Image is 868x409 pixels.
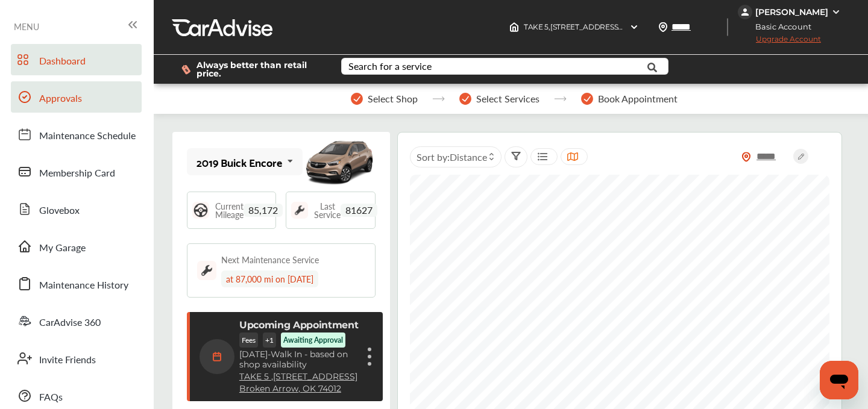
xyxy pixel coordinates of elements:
[39,128,136,144] span: Maintenance Schedule
[476,93,539,104] span: Select Services
[11,119,142,150] a: Maintenance Schedule
[11,305,142,337] a: CarAdvise 360
[197,61,322,78] span: Always better than retail price.
[738,5,752,19] img: jVpblrzwTbfkPYzPPzSLxeg0AAAAASUVORK5CYII=
[11,193,142,225] a: Glovebox
[11,156,142,187] a: Membership Card
[417,150,487,164] span: Sort by :
[755,7,828,17] div: [PERSON_NAME]
[741,152,751,162] img: location_vector_orange.38f05af8.svg
[192,202,209,219] img: steering_logo
[14,22,39,31] span: MENU
[831,7,841,17] img: WGsFRI8htEPBVLJbROoPRyZpYNWhNONpIPPETTm6eUC0GeLEiAAAAAElFTkSuQmCC
[39,352,96,368] span: Invite Friends
[215,202,244,219] span: Current Mileage
[39,54,86,69] span: Dashboard
[239,372,357,382] a: TAKE 5 ,[STREET_ADDRESS]
[39,278,128,293] span: Maintenance History
[658,22,668,32] img: location_vector.a44bc228.svg
[524,22,704,31] span: TAKE 5 , [STREET_ADDRESS] Broken Arrow , OK 74012
[239,333,258,348] p: Fees
[738,34,821,49] span: Upgrade Account
[39,203,80,219] span: Glovebox
[820,361,858,399] iframe: Button to launch messaging window
[598,93,678,104] span: Book Appointment
[348,61,432,71] div: Search for a service
[244,204,283,217] span: 85,172
[739,20,820,33] span: Basic Account
[197,261,216,280] img: maintenance_logo
[314,202,341,219] span: Last Service
[239,349,268,360] span: [DATE]
[39,166,115,181] span: Membership Card
[263,333,276,348] p: + 1
[341,204,377,217] span: 81627
[197,156,282,168] div: 2019 Buick Encore
[39,91,82,107] span: Approvals
[268,349,271,360] span: -
[291,202,308,219] img: maintenance_logo
[509,22,519,32] img: header-home-logo.8d720a4f.svg
[239,319,359,331] p: Upcoming Appointment
[303,135,376,189] img: mobile_12950_st0640_046.jpg
[200,339,234,374] img: calendar-icon.35d1de04.svg
[351,93,363,105] img: stepper-checkmark.b5569197.svg
[39,315,101,331] span: CarAdvise 360
[629,22,639,32] img: header-down-arrow.9dd2ce7d.svg
[727,18,728,36] img: header-divider.bc55588e.svg
[11,44,142,75] a: Dashboard
[11,268,142,299] a: Maintenance History
[283,335,343,345] p: Awaiting Approval
[39,390,63,405] span: FAQs
[39,240,86,256] span: My Garage
[221,254,319,266] div: Next Maintenance Service
[554,96,567,101] img: stepper-arrow.e24c07c6.svg
[368,93,418,104] span: Select Shop
[11,343,142,374] a: Invite Friends
[11,81,142,113] a: Approvals
[459,93,471,105] img: stepper-checkmark.b5569197.svg
[432,96,445,101] img: stepper-arrow.e24c07c6.svg
[450,150,487,164] span: Distance
[239,349,359,370] p: Walk In - based on shop availability
[221,270,318,287] div: at 87,000 mi on [DATE]
[11,231,142,262] a: My Garage
[581,93,593,105] img: stepper-checkmark.b5569197.svg
[239,384,341,394] a: Broken Arrow, OK 74012
[181,64,190,75] img: dollor_label_vector.a70140d1.svg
